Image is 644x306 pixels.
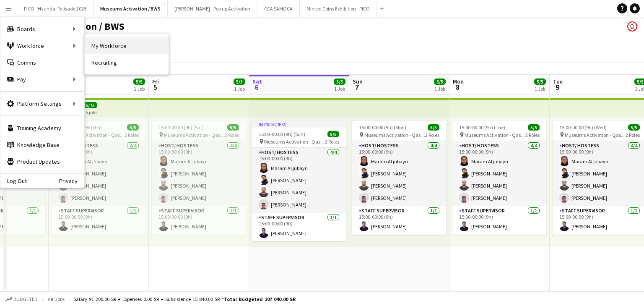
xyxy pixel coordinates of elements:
span: 7 [351,82,363,92]
app-job-card: In progress15:00-00:00 (9h) (Sun)5/5 Museums Activation - Qassim2 RolesHost/ Hostess4/415:00-00:0... [252,121,346,241]
span: Museums Activation - Qassim [465,132,525,138]
span: 15:00-00:00 (9h) (Sun) [259,131,305,137]
span: 8 [452,82,464,92]
span: 2 Roles [225,132,239,138]
span: 15:00-00:00 (9h) (Sat) [158,124,204,131]
div: 1 Job [134,86,145,92]
a: Knowledge Base [0,136,84,153]
app-card-role: Staff Supervisor1/115:00-00:00 (9h)[PERSON_NAME] [352,206,446,235]
div: 1 Job [334,86,345,92]
a: Log Out [0,178,27,184]
span: Budgeted [13,296,38,302]
app-card-role: Staff Supervisor1/115:00-00:00 (9h)[PERSON_NAME] [52,206,145,235]
span: 5/5 [127,124,139,131]
app-job-card: 15:00-00:00 (9h) (Sat)5/5 Museums Activation - Qassim2 RolesHost/ Hostess4/415:00-00:00 (9h)Maram... [152,121,246,235]
span: 5/5 [434,78,446,85]
app-card-role: Host/ Hostess4/415:00-00:00 (9h)Maram Al jubayri[PERSON_NAME][PERSON_NAME][PERSON_NAME] [252,148,346,213]
span: 5/5 [428,124,439,131]
span: All jobs [46,296,66,302]
div: 1 Job [535,86,545,92]
a: Training Academy [0,120,84,136]
button: CCA SAMOCA [257,0,300,17]
span: Sun [353,78,363,85]
span: Museums Activation - Qassim [164,132,225,138]
span: 15:00-00:00 (9h) (Mon) [359,124,406,131]
button: Budgeted [4,295,39,304]
span: 15:00-00:00 (9h) (Tue) [459,124,505,131]
button: Museums Activation / BWS [93,0,168,17]
app-user-avatar: Salman AlQurni [627,21,637,31]
div: 1 Job [434,86,445,92]
div: 1 Job [234,86,245,92]
span: Tue [553,78,563,85]
div: Salary 91 200.00 SR + Expenses 0.00 SR + Subsistence 15 840.00 SR = [73,296,296,302]
a: Privacy [59,178,84,184]
span: Mon [453,78,464,85]
button: [PERSON_NAME] - Pop up Activation [168,0,257,17]
app-card-role: Staff Supervisor1/115:00-00:00 (9h)[PERSON_NAME] [152,206,246,235]
div: In progress [252,121,346,128]
div: 15 jobs [83,108,97,115]
span: 5/5 [628,124,640,131]
div: Pay [0,71,84,88]
app-card-role: Host/ Hostess4/415:00-00:00 (9h)Maram Al jubayri[PERSON_NAME][PERSON_NAME][PERSON_NAME] [452,141,546,206]
a: My Workforce [85,37,169,54]
span: Museums Activation - Qassim [264,139,325,145]
app-card-role: Host/ Hostess4/415:00-00:00 (9h)Maram Al jubayri[PERSON_NAME][PERSON_NAME][PERSON_NAME] [152,141,246,206]
app-card-role: Staff Supervisor1/115:00-00:00 (9h)[PERSON_NAME] [252,213,346,241]
app-job-card: 15:00-00:00 (9h) (Tue)5/5 Museums Activation - Qassim2 RolesHost/ Hostess4/415:00-00:00 (9h)Maram... [452,121,546,235]
span: Sat [252,78,262,85]
a: Product Updates [0,153,84,170]
button: PICO - Hyundai Palisade 2025 [17,0,93,17]
button: Minted Coins Exhibition - PICO [300,0,377,17]
span: 5/5 [534,78,546,85]
span: 15:00-00:00 (9h) (Wed) [559,124,607,131]
span: 5/5 [334,78,345,85]
app-card-role: Host/ Hostess4/415:00-00:00 (9h)Maram Al jubayri[PERSON_NAME][PERSON_NAME][PERSON_NAME] [52,141,145,206]
div: Boards [0,21,84,37]
span: 5/5 [327,131,339,137]
span: 6 [251,82,262,92]
span: 5/5 [227,124,239,131]
span: 2 Roles [125,132,139,138]
a: Recruiting [85,54,169,71]
span: 2 Roles [325,139,339,145]
app-card-role: Staff Supervisor1/115:00-00:00 (9h)[PERSON_NAME] [452,206,546,235]
span: 2 Roles [626,132,640,138]
span: 2 Roles [525,132,540,138]
span: 5 [151,82,159,92]
div: Platform Settings [0,95,84,112]
span: Fri [152,78,159,85]
a: Comms [0,54,84,71]
span: Total Budgeted 107 040.00 SR [224,296,296,302]
app-job-card: 15:00-00:00 (9h) (Mon)5/5 Museums Activation - Qassim2 RolesHost/ Hostess4/415:00-00:00 (9h)Maram... [352,121,446,235]
div: Workforce [0,37,84,54]
span: 5/5 [133,78,145,85]
span: 75/75 [80,102,97,108]
app-job-card: 15:00-00:00 (9h) (Fri)5/5 Museums Activation - Qassim2 RolesHost/ Hostess4/415:00-00:00 (9h)Maram... [52,121,145,235]
span: 5/5 [528,124,540,131]
span: Museums Activation - Qassim [565,132,626,138]
span: Museums Activation - Qassim [64,132,125,138]
app-card-role: Host/ Hostess4/415:00-00:00 (9h)Maram Al jubayri[PERSON_NAME][PERSON_NAME][PERSON_NAME] [352,141,446,206]
span: 2 Roles [425,132,439,138]
span: 5/5 [234,78,245,85]
span: Museums Activation - Qassim [364,132,425,138]
span: 9 [552,82,563,92]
